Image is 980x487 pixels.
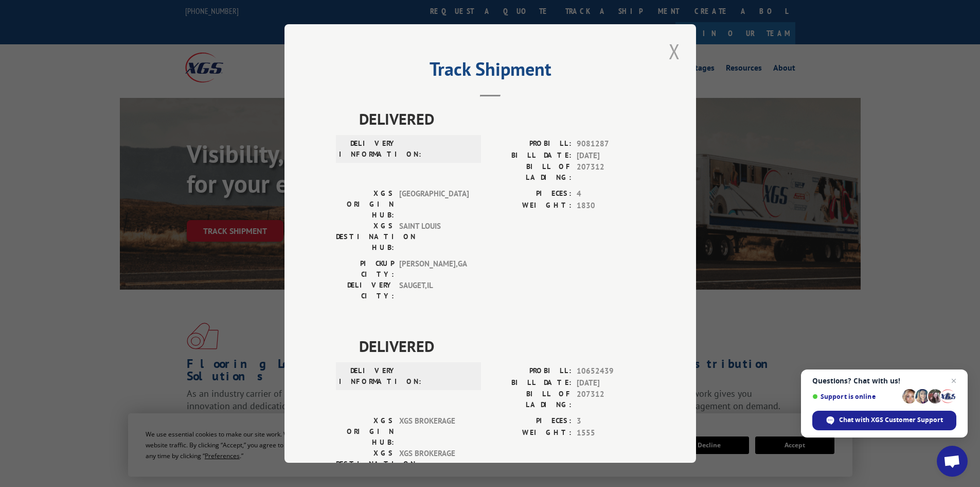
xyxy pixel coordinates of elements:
[336,188,394,221] label: XGS ORIGIN HUB:
[339,138,397,160] label: DELIVERY INFORMATION:
[812,393,899,400] span: Support is online
[399,280,469,301] span: SAUGET , IL
[490,200,572,212] label: WEIGHT:
[937,446,968,477] a: Open chat
[577,150,645,162] span: [DATE]
[577,365,645,377] span: 10652439
[577,427,645,439] span: 1555
[490,415,572,427] label: PIECES:
[666,37,683,65] button: Close modal
[577,161,645,183] span: 207312
[577,377,645,389] span: [DATE]
[399,188,469,221] span: [GEOGRAPHIC_DATA]
[359,107,645,130] span: DELIVERED
[399,221,469,253] span: SAINT LOUIS
[336,448,394,480] label: XGS DESTINATION HUB:
[490,365,572,377] label: PROBILL:
[839,415,943,425] span: Chat with XGS Customer Support
[399,415,469,448] span: XGS BROKERAGE
[336,258,394,280] label: PICKUP CITY:
[399,448,469,480] span: XGS BROKERAGE
[577,389,645,410] span: 207312
[490,377,572,389] label: BILL DATE:
[339,365,397,387] label: DELIVERY INFORMATION:
[577,138,645,150] span: 9081287
[359,334,645,358] span: DELIVERED
[336,280,394,301] label: DELIVERY CITY:
[577,200,645,212] span: 1830
[490,188,572,200] label: PIECES:
[336,415,394,448] label: XGS ORIGIN HUB:
[490,161,572,183] label: BILL OF LADING:
[336,62,645,81] h2: Track Shipment
[399,258,469,280] span: [PERSON_NAME] , GA
[490,427,572,439] label: WEIGHT:
[577,188,645,200] span: 4
[577,415,645,427] span: 3
[490,389,572,410] label: BILL OF LADING:
[812,377,956,385] span: Questions? Chat with us!
[336,221,394,253] label: XGS DESTINATION HUB:
[490,138,572,150] label: PROBILL:
[490,150,572,162] label: BILL DATE:
[812,411,956,430] span: Chat with XGS Customer Support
